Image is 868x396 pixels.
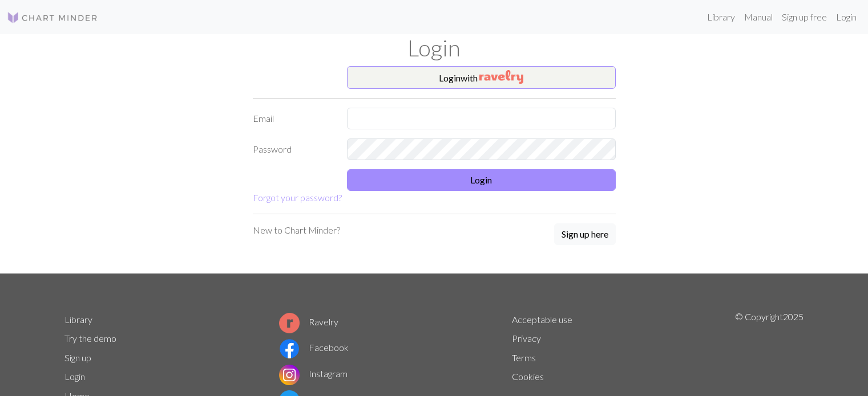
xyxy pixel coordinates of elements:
button: Login [347,169,616,191]
h1: Login [58,34,811,62]
a: Forgot your password? [253,192,342,203]
a: Library [703,6,740,28]
a: Acceptable use [512,314,572,325]
a: Cookies [512,371,544,382]
p: New to Chart Minder? [253,223,340,237]
a: Try the demo [64,333,116,344]
a: Privacy [512,333,541,344]
label: Password [246,138,340,160]
img: Logo [7,11,98,25]
a: Instagram [279,368,348,379]
label: Email [246,108,340,129]
a: Sign up free [777,6,831,28]
button: Sign up here [554,223,616,245]
a: Terms [512,352,536,363]
img: Ravelry [479,70,523,84]
a: Login [64,371,85,382]
a: Sign up here [554,223,616,246]
a: Sign up [64,352,91,363]
button: Loginwith [347,66,616,89]
img: Instagram logo [279,365,300,385]
a: Ravelry [279,316,338,327]
a: Facebook [279,342,349,353]
a: Manual [740,6,777,28]
img: Ravelry logo [279,313,300,333]
a: Library [64,314,92,325]
a: Login [831,6,861,28]
img: Facebook logo [279,338,300,359]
